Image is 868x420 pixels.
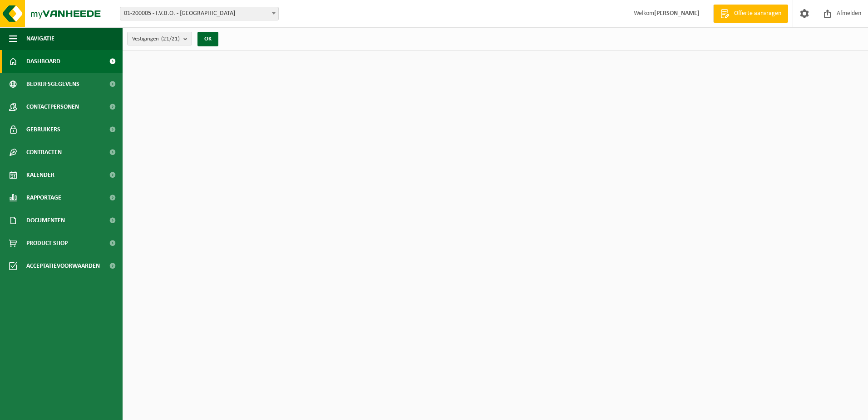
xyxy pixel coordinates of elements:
span: Dashboard [26,50,60,73]
span: Offerte aanvragen [732,9,784,18]
button: Vestigingen(21/21) [127,32,192,45]
a: Offerte aanvragen [713,5,788,23]
span: Gebruikers [26,118,60,141]
span: Kalender [26,164,54,186]
span: Vestigingen [132,32,180,46]
span: Bedrijfsgegevens [26,73,79,95]
button: OK [197,32,218,46]
span: Contracten [26,141,62,164]
count: (21/21) [161,36,180,42]
span: 01-200005 - I.V.B.O. - BRUGGE [120,7,278,20]
span: Contactpersonen [26,95,79,118]
span: Rapportage [26,186,61,209]
span: Product Shop [26,232,68,255]
span: Navigatie [26,27,54,50]
span: Documenten [26,209,65,232]
span: Acceptatievoorwaarden [26,255,100,277]
span: 01-200005 - I.V.B.O. - BRUGGE [120,7,279,20]
strong: [PERSON_NAME] [654,10,700,17]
